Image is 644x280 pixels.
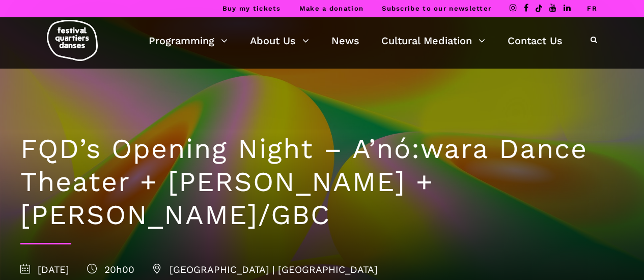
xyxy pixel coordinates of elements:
[508,32,563,49] a: Contact Us
[152,264,378,275] span: [GEOGRAPHIC_DATA] | [GEOGRAPHIC_DATA]
[222,5,281,12] a: Buy my tickets
[381,32,485,49] a: Cultural Mediation
[149,32,228,49] a: Programming
[47,20,98,61] img: logo-fqd-med
[587,5,597,12] a: FR
[382,5,491,12] a: Subscribe to our newsletter
[299,5,364,12] a: Make a donation
[331,32,359,49] a: News
[87,264,134,275] span: 20h00
[20,264,69,275] span: [DATE]
[20,133,624,231] h1: FQD’s Opening Night – A’nó:wara Dance Theater + [PERSON_NAME] + [PERSON_NAME]/GBC
[250,32,309,49] a: About Us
